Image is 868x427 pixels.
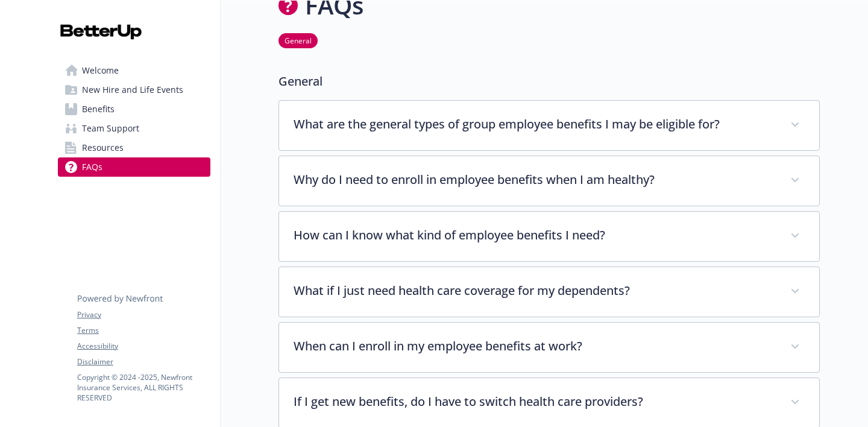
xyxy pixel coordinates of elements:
p: General [278,72,820,90]
p: Why do I need to enroll in employee benefits when I am healthy? [294,171,776,189]
div: Why do I need to enroll in employee benefits when I am healthy? [279,156,819,206]
span: Benefits [82,100,115,119]
a: New Hire and Life Events [58,80,210,100]
a: Terms [77,325,210,336]
p: What if I just need health care coverage for my dependents? [294,282,776,300]
a: Resources [58,138,210,157]
a: Disclaimer [77,356,210,367]
span: FAQs [82,157,102,177]
p: How can I know what kind of employee benefits I need? [294,226,776,244]
span: New Hire and Life Events [82,80,183,100]
p: When can I enroll in my employee benefits at work? [294,337,776,355]
a: FAQs [58,157,210,177]
div: What if I just need health care coverage for my dependents? [279,267,819,317]
a: Benefits [58,100,210,119]
p: What are the general types of group employee benefits I may be eligible for? [294,115,776,133]
a: Accessibility [77,341,210,352]
p: If I get new benefits, do I have to switch health care providers? [294,393,776,411]
div: How can I know what kind of employee benefits I need? [279,212,819,261]
span: Welcome [82,61,119,80]
span: Team Support [82,119,139,138]
a: Privacy [77,309,210,320]
a: General [278,34,318,46]
div: When can I enroll in my employee benefits at work? [279,323,819,372]
span: Resources [82,138,124,157]
a: Welcome [58,61,210,80]
p: Copyright © 2024 - 2025 , Newfront Insurance Services, ALL RIGHTS RESERVED [77,372,210,403]
div: What are the general types of group employee benefits I may be eligible for? [279,101,819,150]
a: Team Support [58,119,210,138]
